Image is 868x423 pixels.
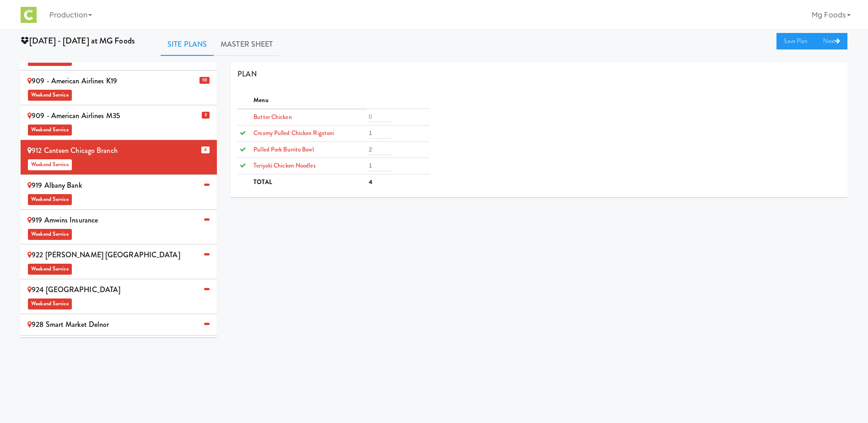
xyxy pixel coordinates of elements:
span: Weekend Service [28,159,72,170]
th: Menu [251,92,367,109]
img: Micromart [21,7,37,23]
div: 919 Amwins Insurance [27,213,210,240]
b: TOTAL [253,178,272,186]
li: 919 Albany BankWeekend Service [21,175,217,210]
input: 0 [369,160,392,171]
span: 10 [199,77,210,84]
span: Teriyaki Chicken Noodles [253,161,315,170]
span: Weekend Service [28,264,72,275]
span: Pulled Pork Burrito Bowl [253,145,313,154]
li: 928 Smart Market Delnor [21,314,217,336]
input: 0 [369,111,392,122]
li: 919 Amwins InsuranceWeekend Service [21,210,217,244]
div: 909 - American Airlines M35 [27,109,210,136]
span: Weekend Service [28,55,72,66]
a: Site Plans [161,33,214,56]
input: 0 [369,144,392,155]
div: [DATE] - [DATE] at MG Foods [14,33,154,49]
li: 3 909 - American Airlines M35Weekend Service [21,105,217,140]
span: Weekend Service [28,229,72,240]
li: 924 [GEOGRAPHIC_DATA]Weekend Service [21,279,217,314]
div: 922 [PERSON_NAME] [GEOGRAPHIC_DATA] [27,248,210,275]
a: Next [816,33,847,49]
li: 922 [PERSON_NAME] [GEOGRAPHIC_DATA]Weekend Service [21,244,217,279]
div: 924 [GEOGRAPHIC_DATA] [27,283,210,310]
div: 912 Canteen Chicago Branch [27,144,210,171]
span: Butter Chicken [253,113,291,121]
li: 929 [PERSON_NAME]Weekend Service [21,336,217,370]
li: 10 909 - American Airlines K19Weekend Service [21,70,217,105]
div: 919 Albany Bank [27,179,210,206]
span: Weekend Service [28,125,72,136]
span: 3 [202,112,210,119]
span: Weekend Service [28,90,72,101]
b: 4 [369,178,372,186]
li: 4 912 Canteen Chicago BranchWeekend Service [21,140,217,175]
span: 4 [201,146,210,153]
span: PLAN [237,69,256,79]
div: 928 Smart Market Delnor [27,318,210,331]
a: Master Sheet [214,33,280,56]
span: Weekend Service [28,194,72,205]
span: Creamy Pulled Chicken Rigatoni [253,129,334,137]
div: 909 - American Airlines K19 [27,74,210,101]
input: 0 [369,128,392,139]
span: Weekend Service [28,298,72,309]
a: Save Plan [776,33,816,49]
